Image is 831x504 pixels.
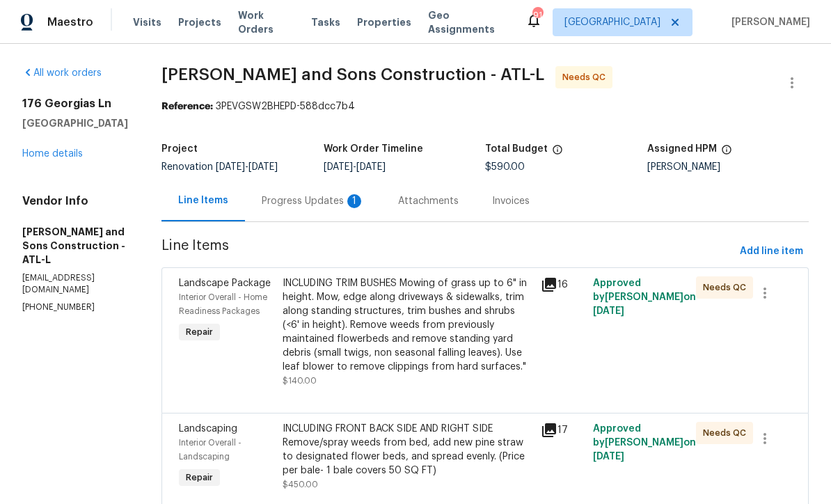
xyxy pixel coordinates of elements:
[179,439,242,461] span: Interior Overall - Landscaping
[593,278,696,316] span: Approved by [PERSON_NAME] on
[541,422,584,439] div: 17
[356,162,386,172] span: [DATE]
[161,66,544,83] span: [PERSON_NAME] and Sons Construction - ATL-L
[47,15,93,29] span: Maestro
[324,144,423,154] h5: Work Order Timeline
[161,239,734,265] span: Line Items
[347,194,361,208] div: 1
[593,452,624,462] span: [DATE]
[22,149,83,159] a: Home details
[178,15,221,29] span: Projects
[216,162,278,172] span: -
[703,281,752,294] span: Needs QC
[283,422,533,478] div: INCLUDING FRONT BACK SIDE AND RIGHT SIDE Remove/spray weeds from bed, add new pine straw to desig...
[22,301,128,313] p: [PHONE_NUMBER]
[541,276,584,293] div: 16
[703,426,752,440] span: Needs QC
[324,162,353,172] span: [DATE]
[22,68,102,78] a: All work orders
[562,70,611,84] span: Needs QC
[179,278,271,288] span: Landscape Package
[216,162,245,172] span: [DATE]
[180,325,219,339] span: Repair
[262,194,365,208] div: Progress Updates
[238,8,294,36] span: Work Orders
[593,424,696,462] span: Approved by [PERSON_NAME] on
[593,306,624,316] span: [DATE]
[485,144,548,154] h5: Total Budget
[283,276,533,374] div: INCLUDING TRIM BUSHES Mowing of grass up to 6" in height. Mow, edge along driveways & sidewalks, ...
[22,272,128,296] p: [EMAIL_ADDRESS][DOMAIN_NAME]
[721,144,732,162] span: The hpm assigned to this work order.
[357,15,411,29] span: Properties
[552,144,563,162] span: The total cost of line items that have been proposed by Opendoor. This sum includes line items th...
[428,8,509,36] span: Geo Assignments
[133,15,161,29] span: Visits
[161,144,198,154] h5: Project
[161,162,278,172] span: Renovation
[485,162,525,172] span: $590.00
[740,243,803,260] span: Add line item
[179,293,267,315] span: Interior Overall - Home Readiness Packages
[734,239,809,265] button: Add line item
[22,116,128,130] h5: [GEOGRAPHIC_DATA]
[22,97,128,111] h2: 176 Georgias Ln
[532,8,542,22] div: 91
[178,194,228,207] div: Line Items
[161,100,809,113] div: 3PEVGSW2BHEPD-588dcc7b4
[161,102,213,111] b: Reference:
[726,15,810,29] span: [PERSON_NAME]
[283,480,318,489] span: $450.00
[647,162,809,172] div: [PERSON_NAME]
[311,17,340,27] span: Tasks
[179,424,237,434] span: Landscaping
[647,144,717,154] h5: Assigned HPM
[564,15,660,29] span: [GEOGRAPHIC_DATA]
[248,162,278,172] span: [DATE]
[22,225,128,267] h5: [PERSON_NAME] and Sons Construction - ATL-L
[180,471,219,485] span: Repair
[324,162,386,172] span: -
[283,377,317,385] span: $140.00
[398,194,459,208] div: Attachments
[492,194,530,208] div: Invoices
[22,194,128,208] h4: Vendor Info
